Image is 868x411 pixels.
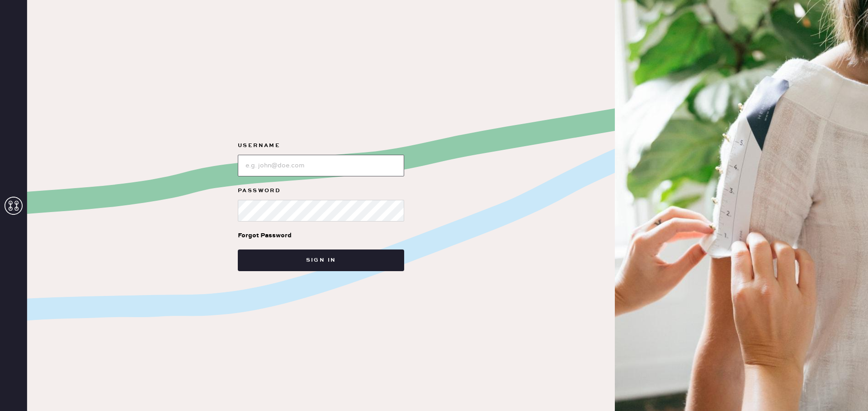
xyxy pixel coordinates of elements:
[238,140,404,151] label: Username
[238,222,292,249] a: Forgot Password
[238,249,404,271] button: Sign in
[238,185,404,196] label: Password
[238,155,404,176] input: e.g. john@doe.com
[238,231,292,240] div: Forgot Password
